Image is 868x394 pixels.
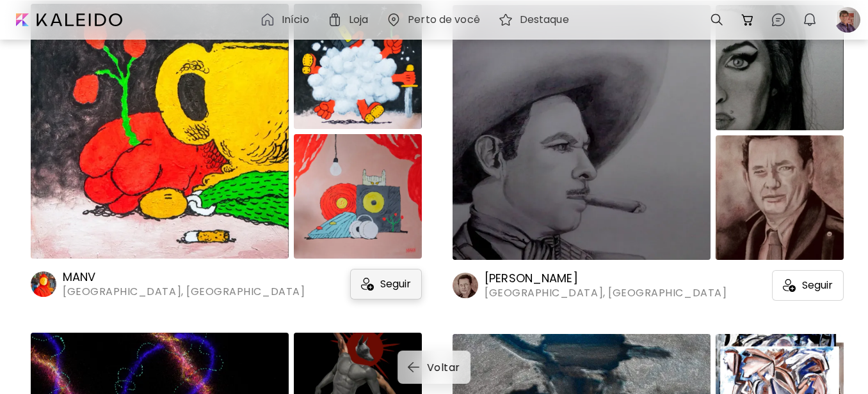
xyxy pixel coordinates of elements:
img: https://cdn.kaleido.art/CDN/Artwork/175581/Thumbnail/large.webp?updated=778176 [31,4,289,259]
a: https://cdn.kaleido.art/CDN/Artwork/175525/Thumbnail/large.webp?updated=777932https://cdn.kaleido... [453,3,844,301]
a: Destaque [498,12,574,27]
h6: Perto de você [408,15,480,25]
h6: Loja [349,15,368,25]
div: Seguir [350,269,422,299]
h6: Início [282,15,309,25]
img: chatIcon [771,12,786,27]
img: https://cdn.kaleido.art/CDN/Artwork/175379/Thumbnail/medium.webp?updated=777321 [716,135,844,261]
a: back-arrowVoltar [398,359,470,374]
img: https://cdn.kaleido.art/CDN/Artwork/175582/Thumbnail/medium.webp?updated=778186 [294,134,422,259]
a: https://cdn.kaleido.art/CDN/Artwork/175581/Thumbnail/large.webp?updated=778176https://cdn.kaleido... [31,1,422,299]
a: Início [260,12,314,27]
img: back-arrow [408,362,419,372]
a: Loja [327,12,373,27]
h6: MANV [63,269,305,285]
a: Perto de você [386,12,485,27]
button: back-arrowVoltar [398,351,470,384]
span: Seguir [380,278,411,291]
img: https://cdn.kaleido.art/CDN/Artwork/175583/Thumbnail/medium.webp?updated=778203 [294,4,422,129]
h6: Destaque [520,15,569,25]
img: cart [740,12,755,27]
span: Voltar [410,361,460,374]
span: Seguir [802,279,833,292]
div: Seguir [772,270,844,301]
h6: [PERSON_NAME] [485,271,727,286]
img: https://cdn.kaleido.art/CDN/Artwork/175525/Thumbnail/large.webp?updated=777932 [453,5,711,260]
img: https://cdn.kaleido.art/CDN/Artwork/175567/Thumbnail/medium.webp?updated=778109 [716,5,844,130]
img: bellIcon [802,12,817,27]
img: icon [783,279,796,292]
img: icon [361,278,374,291]
span: [GEOGRAPHIC_DATA], [GEOGRAPHIC_DATA] [485,286,727,300]
span: [GEOGRAPHIC_DATA], [GEOGRAPHIC_DATA] [63,285,305,299]
button: bellIcon [799,9,821,31]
